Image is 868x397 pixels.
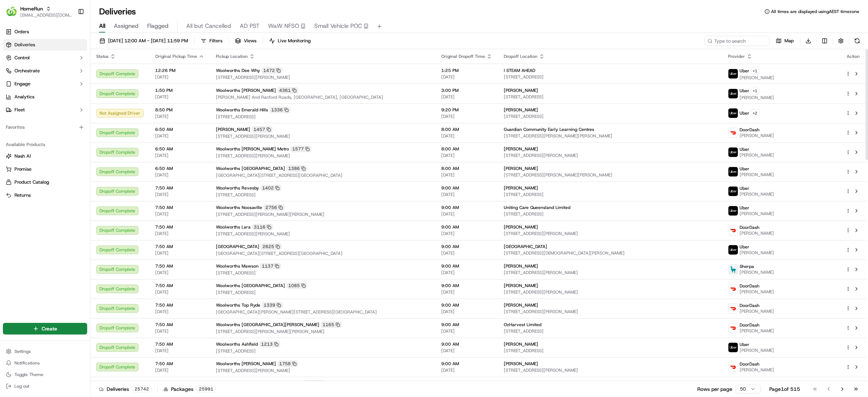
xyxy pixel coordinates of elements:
span: Woolworths Top Ryde [216,302,260,308]
span: [STREET_ADDRESS][DEMOGRAPHIC_DATA][PERSON_NAME] [504,250,716,256]
span: [DATE] [64,132,79,137]
a: Product Catalog [6,179,84,185]
span: [PERSON_NAME] [504,166,538,171]
span: Dropoff Location [504,54,537,59]
span: Woolworths [GEOGRAPHIC_DATA] [216,283,285,289]
span: [STREET_ADDRESS] [504,192,716,197]
button: +1 [751,87,759,95]
span: 8:50 PM [155,107,204,113]
span: [DATE] [441,250,492,256]
span: Analytics [14,94,34,100]
span: 9:00 AM [441,341,492,347]
span: Uber [740,88,749,94]
span: [STREET_ADDRESS][PERSON_NAME] [504,153,716,158]
span: [DATE] [155,153,204,158]
span: [DATE] [441,153,492,158]
span: • [60,112,63,118]
span: [STREET_ADDRESS][PERSON_NAME][PERSON_NAME] [216,329,430,334]
img: uber-new-logo.jpeg [728,167,738,176]
div: Past conversations [7,94,48,100]
span: [DATE] [441,367,492,373]
div: 1336 [269,107,290,113]
span: [PERSON_NAME] [740,191,774,197]
span: 12:26 PM [155,68,204,73]
button: Notifications [3,358,87,368]
span: 9:00 AM [441,185,492,191]
span: 9:00 AM [441,263,492,269]
span: [PERSON_NAME] [216,127,250,132]
img: HomeRun [6,6,17,17]
div: 2756 [264,204,285,211]
span: 9:00 AM [441,205,492,210]
span: [STREET_ADDRESS][PERSON_NAME] [216,153,430,159]
span: [PERSON_NAME] And Ranford Roads, [GEOGRAPHIC_DATA], [GEOGRAPHIC_DATA] [216,94,430,100]
img: uber-new-logo.jpeg [728,108,738,118]
span: DoorDash [740,127,759,133]
span: [EMAIL_ADDRESS][DOMAIN_NAME] [20,12,72,18]
span: [DATE] [155,231,204,236]
span: [PERSON_NAME] [740,289,774,295]
img: uber-new-logo.jpeg [728,206,738,215]
span: [DATE] [441,94,492,100]
div: 2625 [261,243,282,250]
p: Welcome 👋 [7,29,132,40]
div: We're available if you need us! [33,76,99,82]
a: Returns [6,192,84,198]
span: [DATE] [441,211,492,217]
div: 📗 [7,162,13,168]
span: [DATE] [155,348,204,354]
span: Pylon [72,179,88,185]
span: 7:50 AM [155,185,204,191]
span: [PERSON_NAME] [740,250,774,256]
span: 7:50 AM [155,283,204,289]
span: [DATE] [64,112,79,118]
span: Returns [14,192,31,198]
span: Fleet [14,107,25,113]
span: [PERSON_NAME] [740,347,774,353]
div: Deliveries [99,385,152,393]
span: [STREET_ADDRESS] [216,290,430,295]
img: doordash_logo_v2.png [728,362,738,372]
button: Filters [197,36,226,46]
span: [GEOGRAPHIC_DATA][STREET_ADDRESS][GEOGRAPHIC_DATA] [216,172,430,178]
span: [DATE] [155,289,204,295]
span: HomeRun [20,5,43,12]
span: Assigned [114,22,139,30]
div: 1577 [290,146,311,152]
span: 9:20 PM [441,107,492,113]
button: Promise [3,163,87,175]
span: Orchestrate [14,68,40,74]
span: AD PST [240,22,259,30]
span: 3:00 PM [441,87,492,93]
span: [STREET_ADDRESS] [504,211,716,217]
span: [GEOGRAPHIC_DATA] [504,244,547,249]
span: 8:00 AM [441,166,492,171]
button: Fleet [3,104,87,116]
button: Control [3,52,87,64]
div: 1165 [321,321,342,328]
a: Deliveries [3,39,87,51]
div: Favorites [3,121,87,133]
img: uber-new-logo.jpeg [728,343,738,352]
span: 8:00 AM [441,127,492,132]
a: Nash AI [6,153,84,159]
span: API Documentation [68,162,116,169]
span: All times are displayed using AEST timezone [771,9,859,14]
div: 1402 [260,185,281,191]
span: 9:00 AM [441,283,492,289]
span: Woolworths [GEOGRAPHIC_DATA][PERSON_NAME] [216,322,319,328]
a: Orders [3,26,87,38]
span: 6:50 AM [155,127,204,132]
span: DoorDash [740,225,759,230]
span: [STREET_ADDRESS] [504,94,716,100]
span: Original Dropoff Time [441,54,485,59]
span: Control [14,55,30,61]
span: 7:50 AM [155,205,204,210]
span: Pickup Location [216,54,248,59]
h1: Deliveries [99,6,136,17]
span: [STREET_ADDRESS][PERSON_NAME] [504,270,716,276]
span: 1:25 PM [441,68,492,73]
span: [STREET_ADDRESS] [504,74,716,80]
span: [PERSON_NAME] [504,87,538,93]
span: DoorDash [740,303,759,308]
